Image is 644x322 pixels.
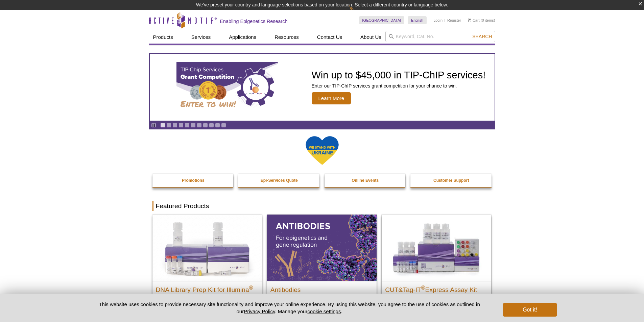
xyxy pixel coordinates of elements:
[220,18,288,24] h2: Enabling Epigenetics Research
[325,174,406,187] a: Online Events
[149,31,177,44] a: Products
[472,34,492,39] span: Search
[267,215,377,281] img: All Antibodies
[215,123,220,128] a: Go to slide 10
[352,178,379,183] strong: Online Events
[270,283,373,293] h2: Antibodies
[270,31,303,44] a: Resources
[150,54,495,121] article: TIP-ChIP Services Grant Competition
[313,31,346,44] a: Contact Us
[160,123,165,128] a: Go to slide 1
[445,16,446,24] li: |
[185,123,190,128] a: Go to slide 5
[468,18,480,23] a: Cart
[267,215,377,317] a: All Antibodies Antibodies Application-tested antibodies for ChIP, CUT&Tag, and CUT&RUN.
[349,5,367,21] img: Change Here
[305,135,339,166] img: We Stand With Ukraine
[150,54,495,121] a: TIP-ChIP Services Grant Competition Win up to $45,000 in TIP-ChIP services! Enter our TIP-ChIP se...
[152,215,262,281] img: DNA Library Prep Kit for Illumina
[166,123,171,128] a: Go to slide 2
[312,92,351,104] span: Learn More
[178,123,184,128] a: Go to slide 4
[197,123,202,128] a: Go to slide 7
[87,301,492,315] p: This website uses cookies to provide necessary site functionality and improve your online experie...
[382,215,491,281] img: CUT&Tag-IT® Express Assay Kit
[307,308,341,314] button: cookie settings
[433,178,469,183] strong: Customer Support
[152,174,234,187] a: Promotions
[182,178,205,183] strong: Promotions
[151,123,156,128] a: Toggle autoplay
[203,123,208,128] a: Go to slide 8
[238,174,320,187] a: Epi-Services Quote
[408,16,427,24] a: English
[209,123,214,128] a: Go to slide 9
[359,16,405,24] a: [GEOGRAPHIC_DATA]
[249,284,253,290] sup: ®
[421,284,425,290] sup: ®
[356,31,385,44] a: About Us
[244,308,275,314] a: Privacy Policy
[225,31,260,44] a: Applications
[468,16,495,24] li: (0 items)
[191,123,196,128] a: Go to slide 6
[468,18,471,22] img: Your Cart
[176,62,278,113] img: TIP-ChIP Services Grant Competition
[385,31,495,42] input: Keyword, Cat. No.
[382,215,491,317] a: CUT&Tag-IT® Express Assay Kit CUT&Tag-IT®Express Assay Kit Less variable and higher-throughput ge...
[156,283,259,293] h2: DNA Library Prep Kit for Illumina
[433,18,443,23] a: Login
[470,33,494,40] button: Search
[312,70,486,80] h2: Win up to $45,000 in TIP-ChIP services!
[410,174,492,187] a: Customer Support
[221,123,226,128] a: Go to slide 11
[312,83,486,89] p: Enter our TIP-ChIP services grant competition for your chance to win.
[261,178,298,183] strong: Epi-Services Quote
[385,283,488,293] h2: CUT&Tag-IT Express Assay Kit
[152,201,492,211] h2: Featured Products
[172,123,177,128] a: Go to slide 3
[187,31,215,44] a: Services
[447,18,461,23] a: Register
[503,303,557,317] button: Got it!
